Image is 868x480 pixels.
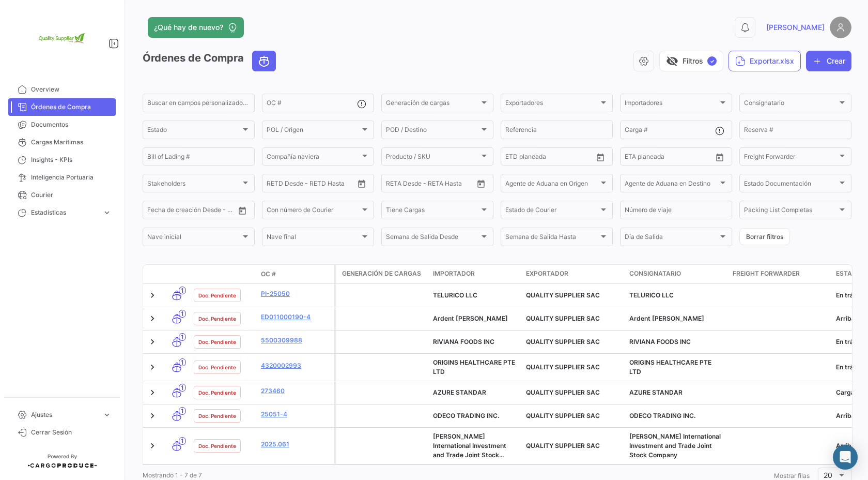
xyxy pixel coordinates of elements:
[526,338,600,346] span: QUALITY SUPPLIER SAC
[526,388,600,396] span: QUALITY SUPPLIER SAC
[147,290,158,301] a: Expand/Collapse Row
[830,17,851,38] img: placeholder-user.png
[526,291,600,299] span: QUALITY SUPPLIER SAC
[659,51,723,71] button: visibility_offFiltros✓
[625,101,718,108] span: Importadores
[629,291,674,299] span: TELURICO LLC
[198,412,236,420] span: Doc. Pendiente
[433,388,486,396] span: AZURE STANDAR
[198,388,236,397] span: Doc. Pendiente
[625,235,718,242] span: Día de Salida
[526,412,600,419] span: QUALITY SUPPLIER SAC
[102,410,112,419] span: expand_more
[143,51,279,71] h3: Órdenes de Compra
[505,101,599,108] span: Exportadores
[8,133,116,151] a: Cargas Marítimas
[433,314,508,322] span: Ardent Mills
[179,358,186,366] span: 1
[31,410,98,419] span: Ajustes
[147,235,241,242] span: Nave inicial
[522,265,625,283] datatable-header-cell: Exportador
[235,203,250,218] button: Open calendar
[147,181,241,188] span: Stakeholders
[143,471,202,479] span: Mostrando 1 - 7 de 7
[31,138,112,147] span: Cargas Marítimas
[505,181,599,188] span: Agente de Aduana en Origen
[198,314,236,323] span: Doc. Pendiente
[179,407,186,415] span: 1
[31,155,112,164] span: Insights - KPIs
[386,128,479,135] span: POD / Destino
[526,442,600,449] span: QUALITY SUPPLIER SAC
[8,116,116,133] a: Documentos
[739,228,790,245] button: Borrar filtros
[31,190,112,200] span: Courier
[261,440,330,449] a: 2025.061
[31,85,112,94] span: Overview
[179,384,186,392] span: 1
[354,176,369,191] button: Open calendar
[666,55,678,67] span: visibility_off
[433,269,475,278] span: Importador
[267,155,360,162] span: Compañía naviera
[31,428,112,437] span: Cerrar Sesión
[625,181,718,188] span: Agente de Aduana en Destino
[164,270,190,278] datatable-header-cell: Modo de Transporte
[179,287,186,294] span: 1
[8,151,116,169] a: Insights - KPIs
[198,442,236,450] span: Doc. Pendiente
[744,181,838,188] span: Estado Documentación
[147,362,158,372] a: Expand/Collapse Row
[253,51,275,71] button: Ocean
[629,432,721,459] span: Phan Nguyen International Investment and Trade Joint Stock Company
[526,314,600,322] span: QUALITY SUPPLIER SAC
[36,12,88,64] img: 2e1e32d8-98e2-4bbc-880e-a7f20153c351.png
[526,363,600,371] span: QUALITY SUPPLIER SAC
[744,155,838,162] span: Freight Forwarder
[342,269,421,278] span: Generación de cargas
[526,269,568,278] span: Exportador
[836,269,861,278] span: Estado
[629,388,683,396] span: AZURE STANDAR
[629,338,691,346] span: RIVIANA FOODS INC
[473,176,489,191] button: Open calendar
[833,445,858,470] div: Abrir Intercom Messenger
[433,412,499,419] span: ODECO TRADING INC.
[386,181,405,188] input: Desde
[712,149,727,165] button: Open calendar
[386,155,479,162] span: Producto / SKU
[729,51,801,71] button: Exportar.xlsx
[261,289,330,298] a: PI-25050
[593,149,608,165] button: Open calendar
[707,56,717,66] span: ✓
[433,358,515,376] span: ORIGINS HEALTHCARE PTE LTD
[31,208,98,217] span: Estadísticas
[267,208,360,215] span: Con número de Courier
[261,269,276,279] span: OC #
[386,235,479,242] span: Semana de Salida Desde
[267,181,285,188] input: Desde
[257,265,334,283] datatable-header-cell: OC #
[147,337,158,347] a: Expand/Collapse Row
[261,312,330,322] a: ED011000190-4
[147,387,158,398] a: Expand/Collapse Row
[505,155,524,162] input: Desde
[147,313,158,324] a: Expand/Collapse Row
[505,235,599,242] span: Semana de Salida Hasta
[8,81,116,98] a: Overview
[386,101,479,108] span: Generación de cargas
[261,386,330,396] a: 273460
[8,98,116,116] a: Órdenes de Compra
[148,17,244,38] button: ¿Qué hay de nuevo?
[31,120,112,129] span: Documentos
[433,338,494,346] span: RIVIANA FOODS INC
[531,155,573,162] input: Hasta
[336,265,429,283] datatable-header-cell: Generación de cargas
[267,128,360,135] span: POL / Origen
[629,412,695,419] span: ODECO TRADING INC.
[629,314,704,322] span: Ardent Mills
[433,291,477,299] span: TELURICO LLC
[629,269,681,278] span: Consignatario
[267,235,360,242] span: Nave final
[198,291,236,299] span: Doc. Pendiente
